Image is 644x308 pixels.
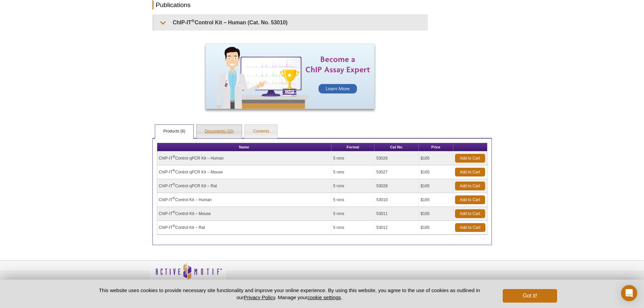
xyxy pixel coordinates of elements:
table: Click to Verify - This site chose Symantec SSL for secure e-commerce and confidential communicati... [420,273,470,287]
td: 53028 [375,179,419,193]
summary: ChIP-IT®Control Kit – Human (Cat. No. 53010) [154,15,427,30]
th: Cat No. [375,143,419,151]
td: 53026 [375,151,419,165]
sup: ® [173,224,175,228]
td: ChIP-IT Control Kit – Rat [157,221,332,235]
img: Active Motif, [149,261,227,288]
td: $165 [419,207,453,221]
a: Documents (10) [197,125,242,138]
h4: Epigenetic News [284,279,349,285]
button: cookie settings [307,294,341,300]
td: $165 [419,193,453,207]
sup: ® [173,183,175,186]
p: This website uses cookies to provide necessary site functionality and improve your online experie... [87,287,492,301]
sup: ® [173,155,175,159]
td: 53027 [375,165,419,179]
td: ChIP-IT Control qPCR Kit – Human [157,151,332,165]
div: Open Intercom Messenger [621,285,637,301]
a: Add to Cart [455,223,485,232]
a: Add to Cart [455,168,485,176]
td: ChIP-IT Control Kit – Mouse [157,207,332,221]
td: $165 [419,221,453,235]
a: Contents [245,125,277,138]
h2: Publications [152,0,428,9]
a: Add to Cart [455,154,485,163]
td: ChIP-IT Control qPCR Kit – Rat [157,179,332,193]
sup: ® [173,210,175,214]
a: Privacy Policy [244,294,275,300]
td: 5 rxns [332,193,375,207]
button: Got it! [503,289,557,303]
td: $165 [419,165,453,179]
td: $165 [419,179,453,193]
a: Privacy Policy [230,278,257,288]
th: Format [332,143,375,151]
td: 53011 [375,207,419,221]
td: 5 rxns [332,179,375,193]
a: Add to Cart [455,182,485,190]
td: 53010 [375,193,419,207]
sup: ® [173,196,175,200]
th: Name [157,143,332,151]
td: 5 rxns [332,207,375,221]
a: Add to Cart [455,209,485,218]
a: Products (6) [155,125,193,138]
td: 5 rxns [332,151,375,165]
td: 5 rxns [332,221,375,235]
sup: ® [173,169,175,172]
sup: ® [191,18,195,23]
th: Price [419,143,453,151]
td: 5 rxns [332,165,375,179]
td: ChIP-IT Control Kit – Human [157,193,332,207]
img: Become a ChIP Assay Expert [206,44,375,109]
a: Add to Cart [455,195,485,204]
h4: Technical Downloads [352,279,416,285]
td: $165 [419,151,453,165]
td: ChIP-IT Control qPCR Kit – Mouse [157,165,332,179]
td: 53012 [375,221,419,235]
